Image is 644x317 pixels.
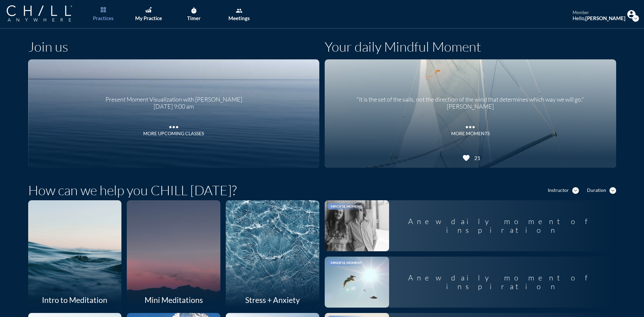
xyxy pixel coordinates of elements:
div: "It is the set of the sails, not the direction of the wind that determines which way we will go."... [333,91,608,110]
div: My Practice [135,15,162,21]
a: Company Logo [7,5,86,22]
div: Practices [93,15,114,21]
div: A new daily moment of inspiration [389,268,616,297]
div: Meetings [228,15,250,21]
div: Stress + Anxiety [226,292,319,308]
i: timer [191,7,197,14]
div: Duration [587,188,606,193]
div: [DATE] 9:00 am [105,103,242,110]
div: More Upcoming Classes [143,131,204,137]
strong: [PERSON_NAME] [585,15,626,21]
div: A new daily moment of inspiration [389,212,616,240]
h1: Join us [28,39,68,55]
div: Intro to Meditation [28,292,122,308]
span: Mindful Moment [331,204,362,208]
div: Timer [187,15,201,21]
i: more_horiz [464,120,477,130]
img: Profile icon [627,10,636,18]
div: Hello, [573,15,626,21]
h1: How can we help you CHILL [DATE]? [28,182,237,198]
div: Instructor [548,188,569,193]
i: more_horiz [167,120,180,130]
i: expand_more [609,187,616,194]
div: Present Moment Visualization with [PERSON_NAME] [105,91,242,103]
i: group [236,7,243,14]
img: Graph [145,7,151,12]
div: MORE MOMENTS [451,131,490,137]
div: 21 [472,155,480,161]
i: expand_more [632,15,639,22]
i: expand_more [572,187,579,194]
h1: Your daily Mindful Moment [325,39,481,55]
img: List [101,7,106,12]
i: favorite [462,154,470,162]
img: Company Logo [7,5,72,21]
div: Mini Meditations [127,292,220,308]
div: member [573,10,626,15]
span: Mindful Moment [331,261,362,265]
